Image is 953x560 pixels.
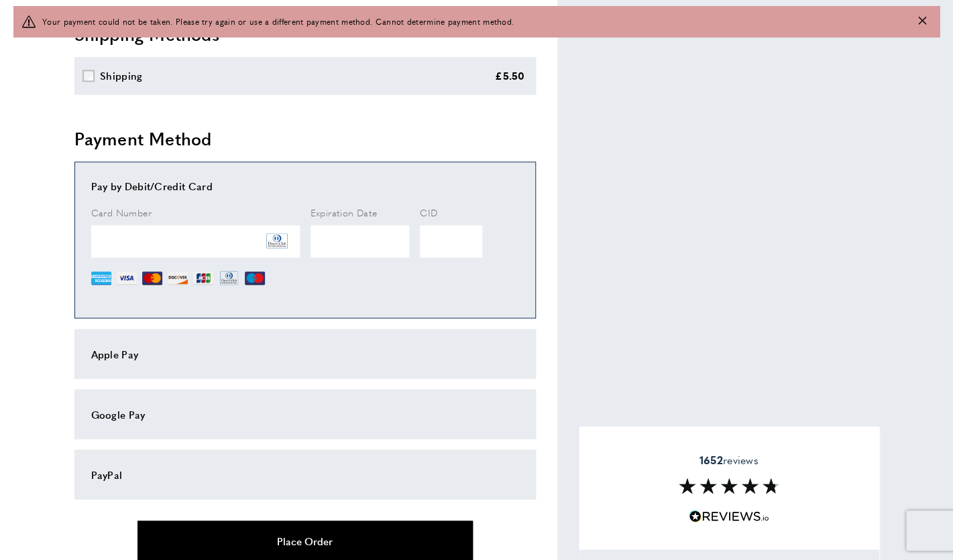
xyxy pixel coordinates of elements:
div: PayPal [91,466,519,482]
div: Google Pay [91,406,519,422]
div: Shipping [100,68,142,84]
img: DI.png [168,268,188,288]
span: CID [420,206,437,219]
button: Close message [918,15,926,28]
span: reviews [699,453,758,466]
img: DN.png [219,268,240,288]
div: £5.50 [495,68,525,84]
img: VI.png [117,268,137,288]
button: Place Order [137,520,473,560]
span: Your payment could not be taken. Please try again or use a different payment method. Cannot deter... [42,15,514,28]
img: AE.png [91,268,111,288]
img: Reviews.io 5 stars [689,510,769,522]
img: MC.png [142,268,162,288]
iframe: Secure Credit Card Frame - CVV [420,225,482,257]
iframe: Secure Credit Card Frame - Expiration Date [311,225,410,257]
img: JCB.png [193,268,213,288]
img: Reviews section [679,478,779,494]
strong: 1652 [699,451,722,467]
img: MI.png [245,268,265,288]
h2: Payment Method [74,127,536,151]
div: Pay by Debit/Credit Card [91,178,519,194]
span: Card Number [91,206,152,219]
iframe: Secure Credit Card Frame - Credit Card Number [91,225,300,257]
img: DN.png [265,230,289,253]
span: Expiration Date [311,206,378,219]
div: Apple Pay [91,346,519,362]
